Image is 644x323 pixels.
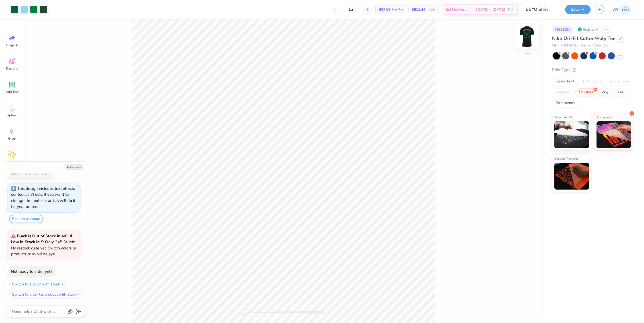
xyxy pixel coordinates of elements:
span: Free [508,8,513,11]
div: Digital Print [607,78,633,86]
span: Direct-to-film [554,114,576,120]
img: Switch to a similar product with stock [78,293,81,296]
div: Back [524,51,530,56]
span: # NKBQ5231 [561,43,578,48]
span: Greek [8,136,16,141]
div: Applique [552,88,573,96]
span: Add Text [6,90,19,94]
span: Clipart & logos [3,160,21,168]
span: Supacolor [597,114,612,120]
span: $67.62 [379,7,390,12]
div: Revision 4 [576,26,601,33]
div: Not ready to order yet? [11,269,52,274]
img: Direct-to-film [554,121,589,148]
span: Image AI [6,43,19,47]
span: Total [427,7,435,12]
div: Print Type [552,67,633,73]
span: $811.44 [412,7,425,12]
span: Minimum Order: 12 + [581,43,608,48]
div: Rhinestones [552,99,578,107]
img: Aargy Velasco [620,4,631,15]
span: Per Item [392,7,405,12]
span: Screen Transfer [554,156,579,161]
button: Save [565,5,591,14]
div: How can we help you? [11,171,52,176]
button: Collapse [65,164,83,170]
img: Screen Transfer [554,163,589,190]
span: AV [613,6,619,13]
span: Est. Delivery [446,7,466,12]
span: Designs [6,66,18,71]
div: Transfers [575,88,597,96]
div: # 516209A [552,26,573,33]
span: Nike [552,43,558,48]
span: : Only 345 Ss left. No restock date yet. Switch colors or products to avoid delays. [11,233,76,257]
div: Screen Print [552,78,578,86]
div: Vinyl [598,88,613,96]
div: Accessibility label [241,310,246,315]
span: [DATE] - [DATE] [476,7,505,12]
input: – – [341,5,361,14]
a: AV [611,4,633,15]
button: Request a change [9,215,43,223]
img: Supacolor [597,121,631,148]
div: This design includes text effects our tool can't edit. If you want to change the text, our artist... [11,186,75,209]
img: Back [516,26,538,47]
div: Foil [615,88,627,96]
input: Untitled Design [522,4,561,15]
span: Nike Dri-Fit Cotton/Poly Tee [552,35,616,42]
img: Switch to a color with stock [61,282,64,286]
div: Embroidery [580,78,605,86]
span: Upload [7,113,17,117]
button: Switch to a similar product with stock [9,290,84,299]
button: Switch to a color with stock [9,280,67,288]
strong: Black is Out of Stock in 4XL & Low in Stock in S [11,233,73,245]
